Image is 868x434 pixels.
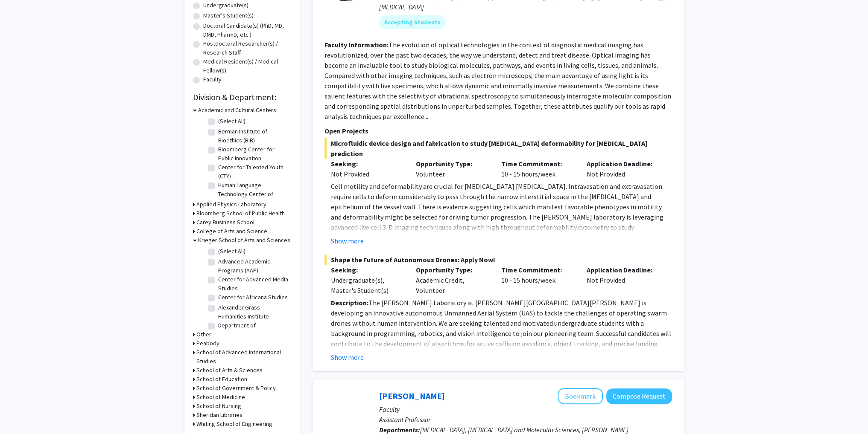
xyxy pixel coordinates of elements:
h3: School of Government & Policy [196,384,276,393]
h3: School of Arts & Sciences [196,366,263,375]
p: Time Commitment: [501,159,574,169]
p: Faculty [379,404,672,414]
p: Open Projects [324,126,672,136]
b: Departments: [379,425,420,434]
p: The [PERSON_NAME] Laboratory at [PERSON_NAME][GEOGRAPHIC_DATA][PERSON_NAME] is developing an inno... [331,298,672,359]
label: Department of Anthropology [218,321,289,339]
p: Assistant Professor [379,414,672,425]
label: Berman Institute of Bioethics (BIB) [218,127,289,145]
h3: Sheridan Libraries [196,411,243,420]
mat-chip: Accepting Students [379,15,446,29]
label: Center for Talented Youth (CTY) [218,163,289,181]
button: Add Raj Mukherjee to Bookmarks [558,388,603,404]
h3: School of Education [196,375,247,384]
p: Opportunity Type: [416,265,488,275]
h3: Whiting School of Engineering [196,420,272,428]
h3: Academic and Cultural Centers [198,106,276,115]
button: Show more [331,352,364,362]
p: Seeking: [331,265,403,275]
label: Medical Resident(s) / Medical Fellow(s) [203,57,291,75]
div: Not Provided [331,169,403,179]
h3: School of Medicine [196,393,245,402]
span: Microfluidic device design and fabrication to study [MEDICAL_DATA] deformability for [MEDICAL_DAT... [324,138,672,159]
h3: Krieger School of Arts and Sciences [198,236,290,245]
iframe: Chat [6,396,36,428]
strong: Description: [331,298,368,307]
p: Seeking: [331,159,403,169]
div: 10 - 15 hours/week [495,265,580,295]
p: Application Deadline: [587,265,659,275]
label: (Select All) [218,117,245,126]
label: Undergraduate(s) [203,1,248,10]
p: Time Commitment: [501,265,574,275]
h3: School of Nursing [196,402,241,411]
label: Postdoctoral Researcher(s) / Research Staff [203,39,291,57]
div: Not Provided [580,159,666,179]
p: Cell motility and deformability are crucial for [MEDICAL_DATA] [MEDICAL_DATA]. Intravasation and ... [331,181,672,243]
h3: Carey Business School [196,218,254,227]
h3: Applied Physics Laboratory [196,200,266,209]
h3: Other [196,330,211,339]
div: Not Provided [580,265,666,295]
label: Center for Africana Studies [218,293,288,302]
p: Opportunity Type: [416,159,488,169]
h3: College of Arts and Science [196,227,267,236]
label: (Select All) [218,247,245,256]
fg-read-more: The evolution of optical technologies in the context of diagnostic medical imaging has revolution... [324,41,671,121]
label: Center for Advanced Media Studies [218,275,289,293]
label: Bloomberg Center for Public Innovation [218,145,289,163]
p: Application Deadline: [587,159,659,169]
label: Doctoral Candidate(s) (PhD, MD, DMD, PharmD, etc.) [203,21,291,39]
label: Master's Student(s) [203,11,254,20]
b: Faculty Information: [324,41,389,49]
div: Volunteer [409,159,495,179]
h3: School of Advanced International Studies [196,348,291,366]
div: 10 - 15 hours/week [495,159,580,179]
h3: Peabody [196,339,219,348]
a: [PERSON_NAME] [379,391,445,401]
label: Advanced Academic Programs (AAP) [218,257,289,275]
label: Alexander Grass Humanities Institute [218,303,289,321]
div: Academic Credit, Volunteer [409,265,495,295]
button: Compose Request to Raj Mukherjee [606,388,672,404]
h2: Division & Department: [193,92,291,102]
div: Undergraduate(s), Master's Student(s) [331,275,403,295]
label: Human Language Technology Center of Excellence (HLTCOE) [218,181,289,208]
h3: Bloomberg School of Public Health [196,209,285,218]
button: Show more [331,236,364,246]
span: Shape the Future of Autonomous Drones: Apply Now! [324,255,672,265]
label: Faculty [203,75,222,84]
